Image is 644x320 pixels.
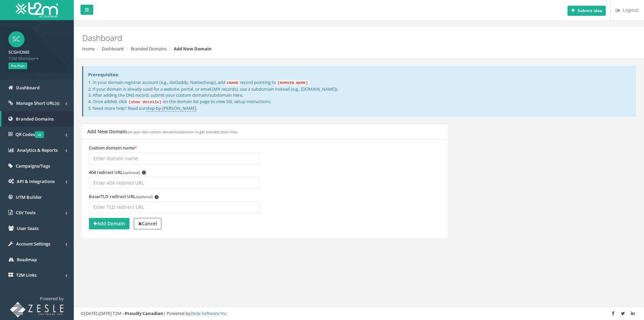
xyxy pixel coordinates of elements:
[568,6,606,16] button: Submit idea
[89,169,146,176] label: 404 redirect URL
[174,46,212,52] strong: Add New Domain
[35,131,44,138] span: v2
[16,272,37,278] span: T2M Links
[16,194,42,200] span: UTM Builder
[146,105,196,111] a: step-by-[PERSON_NAME]
[276,80,309,86] code: [DOMAIN_NAME]
[40,295,64,302] span: Powered by
[138,220,157,227] strong: Cancel
[82,34,542,42] h2: Dashboard
[87,129,238,134] h5: Add New Domain
[155,195,159,199] span: i
[17,257,37,263] span: Roadmap
[578,8,602,13] b: Submit idea
[16,241,50,247] span: Account Settings
[89,145,137,151] label: Custom domain name
[88,72,119,78] strong: Prerequisites:
[80,310,637,317] div: ©[DATE]-[DATE] T2M – | Powered by
[131,46,167,52] a: Branded Domains
[15,131,44,137] span: QR Codes
[89,153,260,164] input: Enter domain name
[16,85,40,91] span: Dashboard
[89,177,260,188] input: Enter 404 redirect URL
[89,201,260,213] input: Enter TLD redirect URL
[127,130,238,134] small: use your own custom domain/subdomain to get branded short links.
[82,46,95,52] a: Home
[17,178,55,184] span: API & Integrations
[225,80,240,86] code: CNAME
[10,302,64,317] img: T2M URL Shortener powered by Zesle Software Inc.
[127,99,163,105] code: [show details]
[8,62,27,69] span: Pro Plan
[89,193,159,200] label: Base/TLD redirect URL
[134,218,161,229] a: Cancel
[16,100,59,106] span: Manage Short URL(s)
[8,55,65,62] span: T2M Member
[16,116,54,122] span: Branded Domains
[88,79,630,111] p: 1. In your domain registrar account (e.g., GoDaddy, Namecheap), add record pointing to 2. If your...
[89,218,129,229] button: Add Domain
[123,170,140,175] em: (optional)
[191,310,227,316] a: Zesle Software Inc.
[8,49,30,55] strong: SCGHOME
[16,163,50,169] span: Campaigns/Tags
[142,171,146,175] span: i
[136,194,152,199] em: (optional)
[16,2,58,17] img: T2M
[17,225,39,231] span: User Seats
[17,147,58,153] span: Analytics & Reports
[125,310,163,316] strong: Proudly Canadian
[8,47,65,61] a: SCGHOME T2M Member
[102,46,124,52] a: Dashboard
[16,210,36,216] span: CSV Tools
[8,31,24,47] span: SC
[93,220,125,227] strong: Add Domain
